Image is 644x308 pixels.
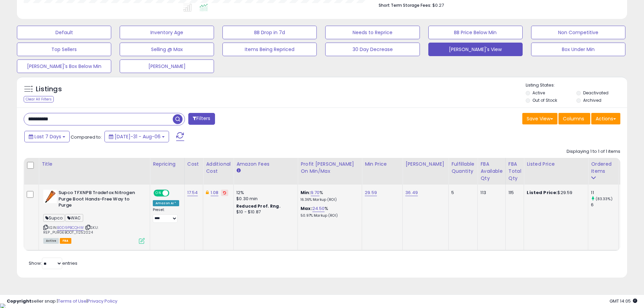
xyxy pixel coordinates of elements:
div: Cost [187,161,200,168]
div: FBA Total Qty [508,161,521,182]
button: BB Drop in 7d [222,26,317,39]
div: $0.30 min [236,196,292,202]
button: Top Sellers [17,43,111,56]
div: Ordered Items [591,161,616,175]
small: (83.33%) [596,196,613,202]
a: 36.49 [405,189,418,196]
strong: Copyright [7,298,31,304]
span: [DATE]-31 - Aug-06 [115,133,161,140]
div: 11 [591,190,618,196]
button: [PERSON_NAME]'s View [428,43,523,56]
span: FBA [60,238,71,244]
span: ON [154,190,163,196]
img: 31TR8YFZz-L._SL40_.jpg [43,190,57,203]
div: Displaying 1 to 1 of 1 items [567,148,620,155]
button: Needs to Reprice [325,26,420,39]
div: Min Price [365,161,400,168]
button: [PERSON_NAME]'s Box Below Min [17,60,111,73]
button: Items Being Repriced [222,43,317,56]
div: Additional Cost [206,161,231,175]
div: ASIN: [43,190,145,243]
span: All listings currently available for purchase on Amazon [43,238,59,244]
a: Terms of Use [58,298,87,304]
span: OFF [168,190,179,196]
button: BB Price Below Min [428,26,523,39]
button: Default [17,26,111,39]
div: 5 [451,190,472,196]
th: The percentage added to the cost of goods (COGS) that forms the calculator for Min & Max prices. [298,158,362,185]
a: 17.54 [187,189,198,196]
button: Last 7 Days [24,131,70,142]
span: | SKU: REP_PURGEBOOT_11252024 [43,225,98,235]
span: Compared to: [71,134,102,140]
button: Selling @ Max [120,43,214,56]
button: [PERSON_NAME] [120,60,214,73]
div: 6 [591,202,618,208]
button: Inventory Age [120,26,214,39]
div: Title [42,161,147,168]
button: 30 Day Decrease [325,43,420,56]
div: $29.59 [527,190,583,196]
div: % [301,206,357,218]
p: Listing States: [526,82,627,89]
label: Out of Stock [532,97,557,103]
a: 9.70 [311,189,320,196]
a: B0D9PBCQHW [57,225,84,231]
div: Amazon AI * [153,200,179,206]
div: seller snap | | [7,298,117,305]
label: Archived [583,97,601,103]
div: % [301,190,357,202]
div: Amazon Fees [236,161,295,168]
div: FBA Available Qty [480,161,502,182]
span: $0.27 [432,2,444,8]
div: $10 - $10.87 [236,209,292,215]
div: [PERSON_NAME] [405,161,446,168]
label: Deactivated [583,90,609,96]
b: Min: [301,189,311,196]
a: 1.08 [211,189,219,196]
b: Supco TFXNPB Tradefox Nitrogen Purge Boot Hands-Free Way to Purge [58,190,141,210]
div: Repricing [153,161,182,168]
button: Save View [522,113,557,124]
p: 16.36% Markup (ROI) [301,197,357,202]
small: Amazon Fees. [236,168,240,174]
div: Profit [PERSON_NAME] on Min/Max [301,161,359,175]
div: 113 [480,190,500,196]
button: Non Competitive [531,26,625,39]
button: Box Under Min [531,43,625,56]
h5: Listings [36,85,62,94]
p: 50.97% Markup (ROI) [301,213,357,218]
div: 12% [236,190,292,196]
b: Reduced Prof. Rng. [236,203,281,209]
button: [DATE]-31 - Aug-06 [104,131,169,142]
b: Max: [301,205,312,212]
div: Fulfillable Quantity [451,161,475,175]
span: Supco [43,214,65,222]
a: 29.59 [365,189,377,196]
a: 24.50 [312,205,325,212]
button: Filters [188,113,215,125]
span: Show: entries [29,260,77,266]
b: Short Term Storage Fees: [379,2,431,8]
span: WAC [65,214,83,222]
button: Actions [591,113,620,124]
span: Columns [563,115,584,122]
a: Privacy Policy [88,298,117,304]
div: Listed Price [527,161,585,168]
div: Preset: [153,208,179,223]
div: 115 [508,190,519,196]
label: Active [532,90,545,96]
button: Columns [558,113,590,124]
div: Clear All Filters [24,96,54,102]
span: 2025-08-14 14:05 GMT [610,298,637,304]
b: Listed Price: [527,189,557,196]
span: Last 7 Days [34,133,61,140]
